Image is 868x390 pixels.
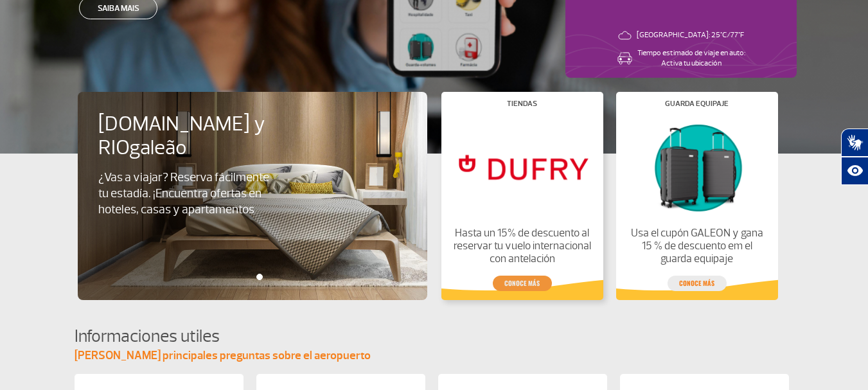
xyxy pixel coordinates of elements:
[841,129,868,157] button: Abrir tradutor de língua de sinais.
[98,112,303,160] h4: [DOMAIN_NAME] y RIOgaleão
[841,157,868,185] button: Abrir recursos assistivos.
[841,129,868,185] div: Plugin de acessibilidade da Hand Talk.
[626,118,766,217] img: Guarda equipaje
[668,276,727,291] a: conoce más
[75,348,794,364] p: [PERSON_NAME] principales preguntas sobre el aeropuerto
[493,276,552,291] a: conoce más
[507,100,537,107] h4: Tiendas
[75,324,794,348] h4: Informaciones utiles
[637,30,744,40] p: [GEOGRAPHIC_DATA]: 25°C/77°F
[98,170,281,218] p: ¿Vas a viajar? Reserva fácilmente tu estadía. ¡Encuentra ofertas en hoteles, casas y apartamentos
[626,227,766,265] p: Usa el cupón GALEON y gana 15 % de descuento em el guarda equipaje
[665,100,729,107] h4: Guarda equipaje
[452,118,592,217] img: Tiendas
[637,48,745,69] p: Tiempo estimado de viaje en auto: Activa tu ubicación
[98,112,407,218] a: [DOMAIN_NAME] y RIOgaleão¿Vas a viajar? Reserva fácilmente tu estadía. ¡Encuentra ofertas en hote...
[452,227,592,265] p: Hasta un 15% de descuento al reservar tu vuelo internacional con antelación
